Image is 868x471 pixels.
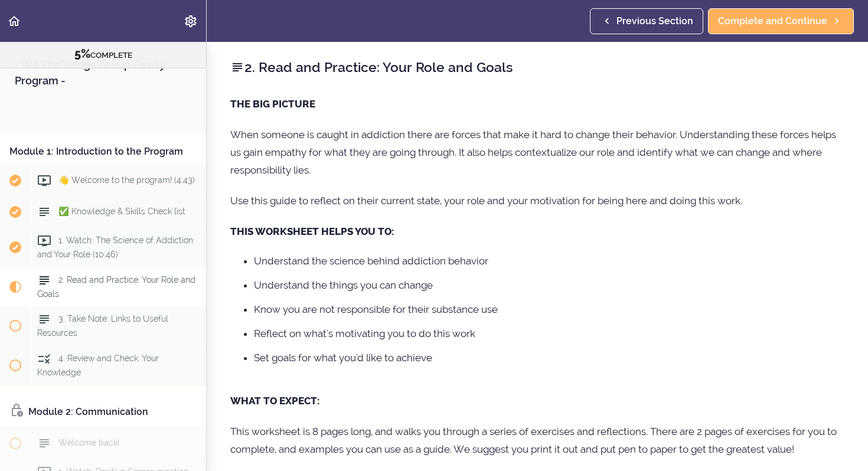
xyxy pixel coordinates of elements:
[230,98,315,110] strong: THE BIG PICTURE
[718,14,827,28] span: Complete and Continue
[230,225,394,237] strong: THIS WORKSHEET HELPS YOU TO:
[37,275,195,298] span: 2. Read and Practice: Your Role and Goals
[230,192,844,210] p: Use this guide to reflect on their current state, your role and your motivation for being here an...
[254,350,844,365] li: Set goals for what you'd like to achieve
[254,277,844,293] li: Understand the things you can change
[37,235,193,259] span: 1. Watch: The Science of Addiction and Your Role (10:46)
[7,14,21,28] svg: Back to course curriculum
[254,253,844,269] li: Understand the science behind addiction behavior
[184,14,198,28] svg: Settings Menu
[58,438,119,447] span: Welcome back!
[616,14,693,28] span: Previous Section
[230,423,844,458] p: This worksheet is 8 pages long, and walks you through a series of exercises and reflections. Ther...
[590,8,703,34] a: Previous Section
[254,302,844,317] li: Know you are not responsible for their substance use
[58,175,195,185] span: 👋 Welcome to the program! (4:43)
[708,8,854,34] a: Complete and Continue
[230,57,844,77] h2: 2. Read and Practice: Your Role and Goals
[37,314,168,337] span: 3. Take Note: Links to Useful Resources
[37,354,159,377] span: 4. Review and Check: Your Knowledge
[230,126,844,179] p: When someone is caught in addiction there are forces that make it hard to change their behavior. ...
[58,207,185,216] span: ✅ Knowledge & Skills Check list
[254,326,844,341] li: Reflect on what's motivating you to do this work
[230,395,319,407] strong: WHAT TO EXPECT:
[74,47,90,61] span: 5%
[15,47,191,62] div: COMPLETE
